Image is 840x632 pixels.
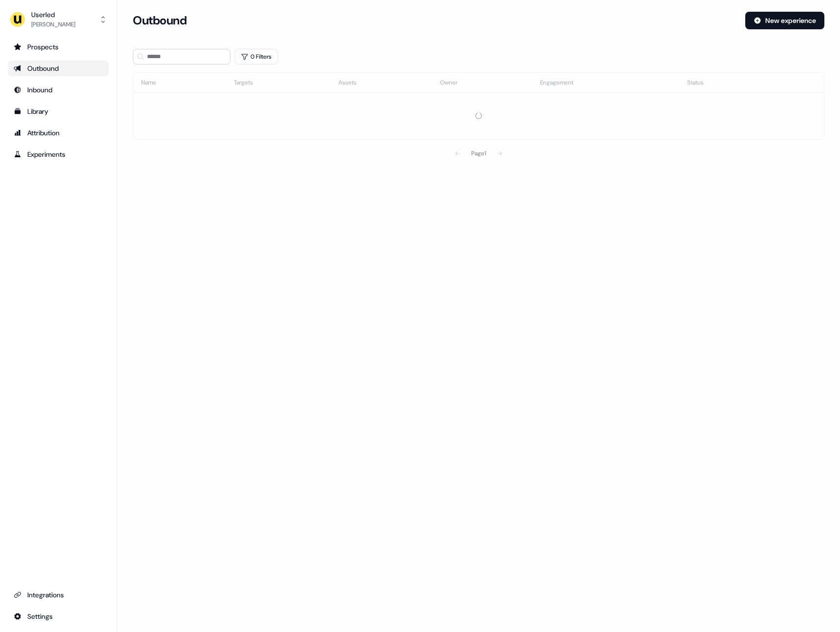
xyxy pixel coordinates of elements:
a: Go to integrations [8,609,109,624]
button: Userled[PERSON_NAME] [8,8,109,31]
a: Go to templates [8,104,109,119]
div: Experiments [14,149,103,159]
a: Go to prospects [8,39,109,55]
div: Library [14,106,103,116]
div: Inbound [14,85,103,95]
div: [PERSON_NAME] [31,20,75,29]
a: Go to integrations [8,587,109,603]
h3: Outbound [133,13,187,28]
div: Attribution [14,128,103,138]
div: Userled [31,10,75,20]
a: Go to outbound experience [8,61,109,76]
a: Go to experiments [8,147,109,162]
a: Go to attribution [8,125,109,141]
div: Settings [14,611,103,621]
button: 0 Filters [234,49,278,64]
div: Prospects [14,42,103,52]
div: Outbound [14,63,103,73]
a: Go to Inbound [8,82,109,98]
div: Integrations [14,590,103,600]
button: New experience [745,12,824,29]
